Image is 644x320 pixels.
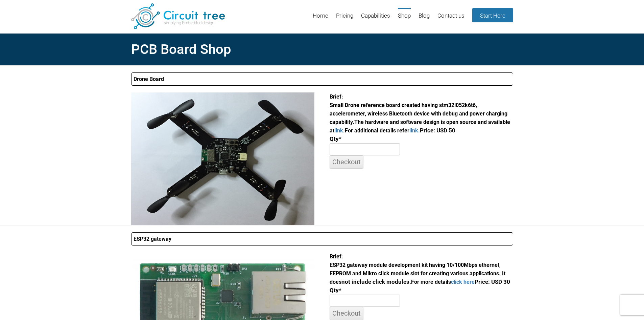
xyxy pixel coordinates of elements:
[313,8,328,30] a: Home
[330,253,505,285] span: ESP32 gateway module development kit having 10/100Mbps ethernet, EEPROM and Mikro click module sl...
[336,8,353,30] a: Pricing
[131,3,225,29] img: Circuit Tree
[330,93,507,125] span: Brief: Small Drone reference board created having stm32l052k6t6, accelerometer, wireless Bluetoot...
[451,279,475,285] a: click here
[131,232,513,246] summary: ESP32 gateway
[131,72,513,86] summary: Drone Board
[411,279,475,285] span: For more details
[330,253,343,260] span: Brief:
[472,8,513,22] a: Start Here
[334,127,343,134] a: link
[409,127,420,134] a: link.
[437,8,464,30] a: Contact us
[330,92,513,169] div: Price: USD 50 Qty
[131,39,513,60] h1: PCB Board Shop
[419,8,430,30] a: Blog
[398,8,411,30] a: Shop
[330,155,363,169] input: Checkout
[330,119,510,134] span: The hardware and software design is open source and available at .
[330,252,513,320] div: not include click modules. Price: USD 30 Qty
[330,307,363,320] input: Checkout
[345,127,420,134] span: For additional details refer
[361,8,390,30] a: Capabilities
